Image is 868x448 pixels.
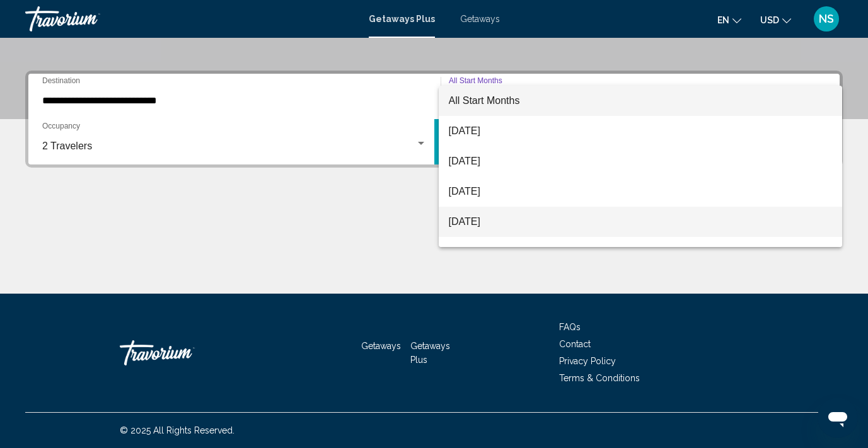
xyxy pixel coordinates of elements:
span: [DATE] [449,146,833,176]
span: [DATE] [449,116,833,146]
span: [DATE] [449,176,833,207]
span: [DATE] [449,207,833,237]
span: All Start Months [449,95,520,106]
span: [DATE] [449,237,833,267]
iframe: Button to launch messaging window [818,398,858,438]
